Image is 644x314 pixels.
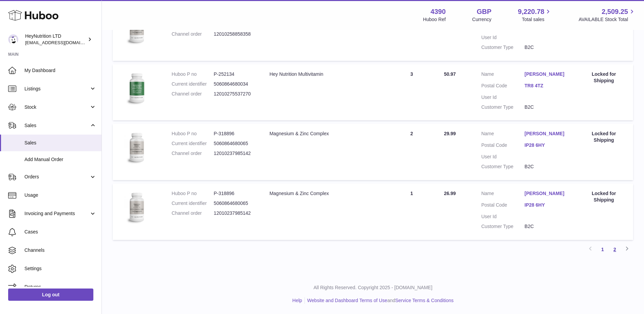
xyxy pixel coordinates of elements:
[214,200,256,207] dd: 5060864680065
[481,163,525,170] dt: Customer Type
[481,71,525,79] dt: Name
[172,91,214,97] dt: Channel order
[25,40,100,45] span: [EMAIL_ADDRESS][DOMAIN_NAME]
[24,265,96,272] span: Settings
[386,184,437,240] td: 1
[24,104,89,110] span: Stock
[444,191,456,196] span: 26.99
[477,7,491,16] strong: GBP
[481,94,525,101] dt: User Id
[24,210,89,217] span: Invoicing and Payments
[430,7,446,16] strong: 4390
[525,163,568,170] dd: B2C
[24,156,96,163] span: Add Manual Order
[525,83,568,89] a: TR8 4TZ
[481,104,525,110] dt: Customer Type
[214,71,256,77] dd: P-252134
[518,7,552,23] a: 9,220.78 Total sales
[472,16,492,23] div: Currency
[582,130,627,143] div: Locked for Shipping
[481,190,525,198] dt: Name
[172,81,214,87] dt: Current identifier
[386,64,437,121] td: 3
[305,297,454,304] li: and
[525,202,568,208] a: IP28 6HY
[481,223,525,230] dt: Customer Type
[172,200,214,207] dt: Current identifier
[518,7,545,16] span: 9,220.78
[481,213,525,220] dt: User Id
[525,71,568,77] a: [PERSON_NAME]
[214,150,256,157] dd: 12010237985142
[119,71,153,105] img: 43901725567377.jpeg
[444,131,456,136] span: 29.99
[582,71,627,84] div: Locked for Shipping
[107,284,639,291] p: All Rights Reserved. Copyright 2025 - [DOMAIN_NAME]
[24,140,96,146] span: Sales
[24,247,96,254] span: Channels
[481,44,525,51] dt: Customer Type
[214,81,256,87] dd: 5060864680034
[578,16,636,23] span: AVAILABLE Stock Total
[602,7,628,16] span: 2,509.25
[24,122,89,129] span: Sales
[481,142,525,150] dt: Postal Code
[522,16,552,23] span: Total sales
[214,130,256,137] dd: P-318896
[172,71,214,77] dt: Huboo P no
[525,142,568,149] a: IP28 6HY
[525,223,568,230] dd: B2C
[172,31,214,37] dt: Channel order
[214,31,256,37] dd: 12010258858358
[307,298,387,303] a: Website and Dashboard Terms of Use
[596,243,609,256] a: 1
[24,86,89,92] span: Listings
[172,140,214,147] dt: Current identifier
[578,7,636,23] a: 2,509.25 AVAILABLE Stock Total
[395,298,454,303] a: Service Terms & Conditions
[214,210,256,216] dd: 12010237985142
[24,174,89,180] span: Orders
[172,130,214,137] dt: Huboo P no
[24,284,96,290] span: Returns
[214,91,256,97] dd: 12010275537270
[292,298,302,303] a: Help
[609,243,621,256] a: 2
[525,130,568,137] a: [PERSON_NAME]
[525,190,568,197] a: [PERSON_NAME]
[481,34,525,41] dt: User Id
[24,229,96,235] span: Cases
[8,34,18,45] img: internalAdmin-4390@internal.huboo.com
[481,202,525,210] dt: Postal Code
[25,33,86,46] div: HeyNutrition LTD
[172,150,214,157] dt: Channel order
[386,124,437,180] td: 2
[481,154,525,160] dt: User Id
[481,83,525,91] dt: Postal Code
[214,140,256,147] dd: 5060864680065
[119,190,153,224] img: 43901725567059.jpg
[172,190,214,197] dt: Huboo P no
[270,71,380,77] div: Hey Nutrition Multivitamin
[8,289,93,301] a: Log out
[582,190,627,203] div: Locked for Shipping
[481,130,525,139] dt: Name
[525,44,568,51] dd: B2C
[24,67,96,74] span: My Dashboard
[24,192,96,198] span: Usage
[386,4,437,61] td: 6
[423,16,446,23] div: Huboo Ref
[270,190,380,197] div: Magnesium & Zinc Complex
[214,190,256,197] dd: P-318896
[270,130,380,137] div: Magnesium & Zinc Complex
[172,210,214,216] dt: Channel order
[119,130,153,164] img: 43901725567059.jpg
[525,104,568,110] dd: B2C
[444,71,456,77] span: 50.97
